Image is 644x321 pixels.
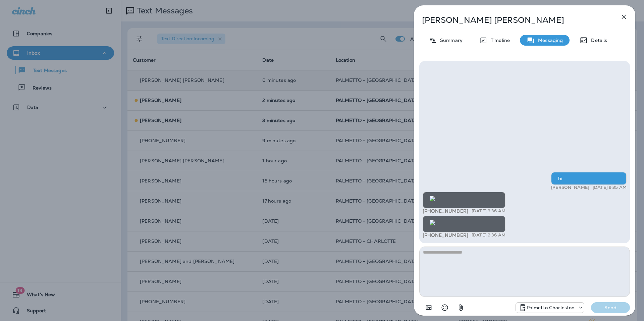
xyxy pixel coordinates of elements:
span: [PHONE_NUMBER] [423,232,468,238]
p: [DATE] 9:36 AM [472,208,505,214]
p: Palmetto Charleston [527,305,575,310]
p: [DATE] 9:35 AM [593,185,627,190]
img: twilio-download [430,220,435,225]
p: [PERSON_NAME] [PERSON_NAME] [422,15,605,25]
button: Select an emoji [438,301,451,314]
div: hi [551,172,627,185]
p: [DATE] 9:36 AM [472,232,505,238]
div: +1 (843) 277-8322 [516,304,584,312]
button: Add in a premade template [422,301,435,314]
img: twilio-download [430,196,435,201]
p: Details [588,38,607,43]
p: Messaging [535,38,563,43]
p: Summary [437,38,463,43]
span: [PHONE_NUMBER] [423,208,468,214]
p: [PERSON_NAME] [551,185,589,190]
p: Timeline [487,38,510,43]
